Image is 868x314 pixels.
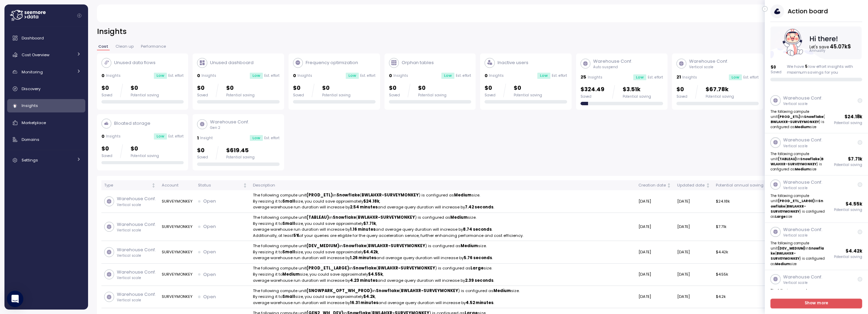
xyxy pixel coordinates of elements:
[151,183,156,188] div: Not sorted
[226,146,255,155] p: $619.45
[389,72,392,79] p: 0
[810,49,826,53] text: Annually
[346,73,359,79] div: Low
[783,101,822,106] p: Vertical scale
[117,276,156,280] p: Vertical scale
[253,233,633,239] p: Additionally, at least of your queries are eligible for the query acceleration service, further e...
[636,241,674,263] td: [DATE]
[201,73,216,78] p: Insights
[676,74,681,81] p: 21
[159,241,195,263] td: SURVEYMONKEY
[243,183,247,188] div: Not sorted
[282,198,295,204] strong: Small
[114,120,150,127] p: Bloated storage
[250,73,263,79] div: Low
[203,198,216,205] p: Open
[393,73,408,78] p: Insights
[783,95,822,101] p: Warehouse Conf.
[203,293,216,300] p: Open
[22,35,44,41] span: Dashboard
[350,300,378,305] strong: 16.31 minutes
[306,215,329,220] strong: (TABLEAU)
[7,116,85,130] a: Marketplace
[253,300,633,306] p: average warehouse run duration will increase by and average query duration will increase by .
[363,221,376,226] strong: $7.71k
[101,133,105,140] p: 0
[159,213,195,241] td: SURVEYMONKEY
[676,85,687,94] p: $0
[253,255,633,261] p: average warehouse run duration will increase by and average query duration will increase by .
[197,155,208,160] div: Saved
[674,241,713,263] td: [DATE]
[358,215,415,220] strong: BWLAHXR-SURVEYMONKEY
[293,84,304,93] p: $0
[713,286,772,308] td: $4.2k
[97,27,127,37] h2: Insights
[771,246,824,256] strong: Snowflake
[778,157,797,161] strong: (TABLEAU)
[104,182,150,189] div: Type
[667,183,671,188] div: Not sorted
[253,204,633,210] p: average warehouse run duration will increase by and average query duration will increase by .
[131,93,159,98] div: Potential saving
[778,246,806,251] strong: (DEV_MEDIUM)
[846,201,863,207] p: $ 4.55k
[22,157,38,163] span: Settings
[706,94,734,99] div: Potential saving
[101,144,112,154] p: $0
[159,264,195,286] td: SURVEYMONKEY
[253,192,633,198] p: The following compute unit in ( ) is configured as size.
[514,93,542,98] div: Potential saving
[117,246,156,253] p: Warehouse Conf.
[7,82,85,96] a: Discovery
[636,180,674,190] th: Creation dateNot sorted
[783,274,822,280] p: Warehouse Conf.
[322,93,351,98] div: Potential saving
[771,241,826,267] p: The following compute unit in ( ) is configured as size
[117,291,156,298] p: Warehouse Conf.
[253,294,633,300] p: By resizing it to size, you could save approximately ,
[713,241,772,263] td: $4.42k
[765,91,868,133] a: Warehouse Conf.Vertical scaleThe following compute unit(PROD_ETL)inSnowflake(BWLAHXR-SURVEYMONKEY...
[264,136,280,141] p: Est. effort
[771,151,826,172] p: The following compute unit in ( ) is configured as size
[461,243,478,249] strong: Medium
[117,269,156,276] p: Warehouse Conf.
[465,278,493,283] strong: 2.39 seconds
[197,84,208,93] p: $0
[783,137,822,144] p: Warehouse Conf.
[343,243,366,249] strong: Snowflake
[456,73,471,78] p: Est. effort
[7,153,85,167] a: Settings
[253,271,633,278] p: By resizing it to size, you could save approximately ,
[115,45,134,48] span: Clean up
[489,73,504,78] p: Insights
[210,125,249,130] p: Gen 2
[464,255,492,261] strong: 5.76 seconds
[168,134,184,139] p: Est. effort
[253,243,633,249] p: The following compute unit in ( ) is configured as size.
[389,93,400,98] div: Saved
[7,65,85,79] a: Monitoring
[282,271,300,277] strong: Medium
[389,84,400,93] p: $0
[101,84,112,93] p: $0
[713,213,772,241] td: $7.71k
[441,73,454,79] div: Low
[250,135,263,141] div: Low
[7,291,23,307] div: Open Intercom Messenger
[771,251,800,261] strong: BWLAHXR-SURVEYMONKEY
[638,182,666,189] div: Creation date
[210,119,249,125] p: Warehouse Conf.
[117,298,156,303] p: Vertical scale
[465,204,493,210] strong: 7.42 seconds
[22,103,38,108] span: Insights
[765,223,868,270] a: Warehouse Conf.Vertical scaleThe following compute unit(DEV_MEDIUM)inSnowflake(BWLAHXR-SURVEYMONK...
[674,286,713,308] td: [DATE]
[846,248,863,255] p: $ 4.42k
[783,233,822,238] p: Vertical scale
[498,59,528,66] p: Inactive users
[98,45,108,48] span: Cost
[771,199,823,208] strong: Snowflake
[306,59,358,66] p: Frequency optimization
